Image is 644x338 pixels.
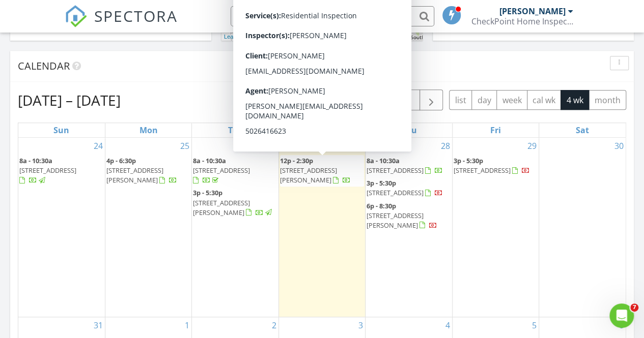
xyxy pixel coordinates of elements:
[367,211,424,230] span: [STREET_ADDRESS][PERSON_NAME]
[193,198,250,217] span: [STREET_ADDRESS][PERSON_NAME]
[65,14,178,35] a: SPECTORA
[221,33,350,41] div: |
[574,123,591,137] a: Saturday
[65,5,87,27] img: The Best Home Inspection Software - Spectora
[224,34,241,40] a: Leaflet
[242,34,270,40] a: © MapTiler
[454,156,530,175] a: 3p - 5:30p [STREET_ADDRESS]
[106,156,177,185] a: 4p - 6:30p [STREET_ADDRESS][PERSON_NAME]
[396,89,420,110] button: Previous
[106,166,163,185] span: [STREET_ADDRESS][PERSON_NAME]
[193,188,222,197] span: 3p - 5:30p
[18,138,105,317] td: Go to August 24, 2025
[311,123,332,137] a: Wednesday
[280,166,337,185] span: [STREET_ADDRESS][PERSON_NAME]
[367,156,443,175] a: 8a - 10:30a [STREET_ADDRESS]
[192,138,278,317] td: Go to August 26, 2025
[280,156,313,165] span: 12p - 2:30p
[471,16,573,26] div: CheckPoint Home Inspections,LLC
[94,5,178,26] span: SPECTORA
[367,166,424,175] span: [STREET_ADDRESS]
[499,6,566,16] div: [PERSON_NAME]
[51,123,71,137] a: Sunday
[137,123,160,137] a: Monday
[278,138,365,317] td: Go to August 27, 2025
[488,123,503,137] a: Friday
[19,156,76,185] a: 8a - 10:30a [STREET_ADDRESS]
[367,178,443,197] a: 3p - 5:30p [STREET_ADDRESS]
[183,317,191,333] a: Go to September 1, 2025
[454,166,511,175] span: [STREET_ADDRESS]
[367,201,437,230] a: 6p - 8:30p [STREET_ADDRESS][PERSON_NAME]
[193,156,226,165] span: 8a - 10:30a
[352,138,365,154] a: Go to August 27, 2025
[193,155,277,187] a: 8a - 10:30a [STREET_ADDRESS]
[527,90,562,110] button: cal wk
[367,200,451,232] a: 6p - 8:30p [STREET_ADDRESS][PERSON_NAME]
[106,155,190,187] a: 4p - 6:30p [STREET_ADDRESS][PERSON_NAME]
[19,156,52,165] span: 8a - 10:30a
[19,166,76,175] span: [STREET_ADDRESS]
[353,90,390,110] button: [DATE]
[367,178,396,188] span: 3p - 5:30p
[367,188,424,197] span: [STREET_ADDRESS]
[471,90,497,110] button: day
[18,90,121,110] h2: [DATE] – [DATE]
[280,156,351,185] a: 12p - 2:30p [STREET_ADDRESS][PERSON_NAME]
[193,166,250,175] span: [STREET_ADDRESS]
[454,155,538,177] a: 3p - 5:30p [STREET_ADDRESS]
[270,317,278,333] a: Go to September 2, 2025
[452,138,539,317] td: Go to August 29, 2025
[589,90,626,110] button: month
[92,138,105,154] a: Go to August 24, 2025
[271,34,347,40] a: © OpenStreetMap contributors
[399,123,418,137] a: Thursday
[530,317,539,333] a: Go to September 5, 2025
[356,317,365,333] a: Go to September 3, 2025
[193,188,273,217] a: 3p - 5:30p [STREET_ADDRESS][PERSON_NAME]
[609,303,634,328] iframe: Intercom live chat
[439,138,452,154] a: Go to August 28, 2025
[178,138,191,154] a: Go to August 25, 2025
[367,155,451,177] a: 8a - 10:30a [STREET_ADDRESS]
[367,201,396,210] span: 6p - 8:30p
[561,90,589,110] button: 4 wk
[366,138,452,317] td: Go to August 28, 2025
[612,138,626,154] a: Go to August 30, 2025
[443,317,452,333] a: Go to September 4, 2025
[265,138,278,154] a: Go to August 26, 2025
[226,123,245,137] a: Tuesday
[449,90,472,110] button: list
[18,59,70,73] span: Calendar
[496,90,527,110] button: week
[19,155,104,187] a: 8a - 10:30a [STREET_ADDRESS]
[539,138,626,317] td: Go to August 30, 2025
[630,303,638,312] span: 7
[92,317,105,333] a: Go to August 31, 2025
[231,6,434,26] input: Search everything...
[106,156,136,165] span: 4p - 6:30p
[367,177,451,199] a: 3p - 5:30p [STREET_ADDRESS]
[105,138,191,317] td: Go to August 25, 2025
[419,89,443,110] button: Next
[367,156,400,165] span: 8a - 10:30a
[454,156,483,165] span: 3p - 5:30p
[280,155,364,187] a: 12p - 2:30p [STREET_ADDRESS][PERSON_NAME]
[193,156,250,185] a: 8a - 10:30a [STREET_ADDRESS]
[193,187,277,219] a: 3p - 5:30p [STREET_ADDRESS][PERSON_NAME]
[525,138,539,154] a: Go to August 29, 2025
